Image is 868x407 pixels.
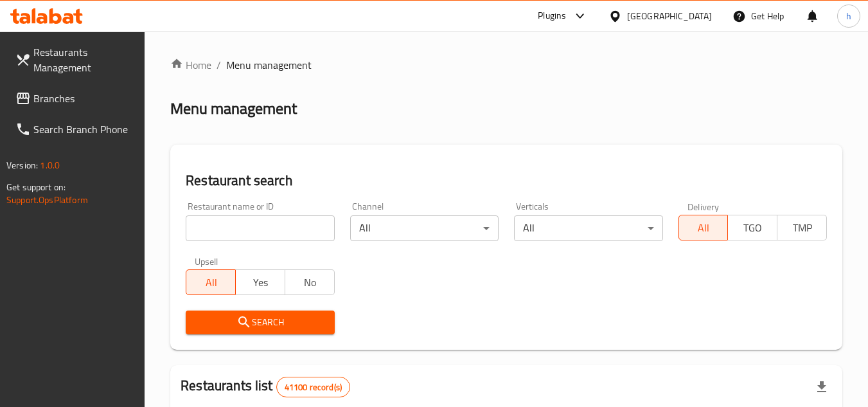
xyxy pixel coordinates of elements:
[40,157,60,174] span: 1.0.0
[733,219,772,237] span: TGO
[514,215,662,241] div: All
[195,257,218,266] label: Upsell
[276,377,350,397] div: Total records count
[226,57,312,73] span: Menu management
[6,192,88,208] a: Support.OpsPlatform
[684,219,723,237] span: All
[6,157,38,174] span: Version:
[350,215,499,241] div: All
[285,269,335,295] button: No
[687,202,720,211] label: Delivery
[806,372,837,402] div: Export file
[170,98,297,119] h2: Menu management
[170,57,211,73] a: Home
[290,273,330,292] span: No
[277,381,350,393] span: 41100 record(s)
[5,83,145,114] a: Branches
[217,57,221,73] li: /
[235,269,285,295] button: Yes
[33,91,135,106] span: Branches
[33,122,135,137] span: Search Branch Phone
[241,273,280,292] span: Yes
[727,215,777,240] button: TGO
[191,273,231,292] span: All
[186,311,334,334] button: Search
[5,37,145,83] a: Restaurants Management
[783,219,822,237] span: TMP
[846,9,851,23] span: h
[777,215,827,240] button: TMP
[186,269,236,295] button: All
[196,314,324,330] span: Search
[678,215,729,240] button: All
[181,376,350,397] h2: Restaurants list
[6,179,66,195] span: Get support on:
[538,8,566,24] div: Plugins
[186,215,334,241] input: Search for restaurant name or ID..
[627,9,712,23] div: [GEOGRAPHIC_DATA]
[186,171,827,190] h2: Restaurant search
[33,44,135,75] span: Restaurants Management
[170,57,842,73] nav: breadcrumb
[5,114,145,145] a: Search Branch Phone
